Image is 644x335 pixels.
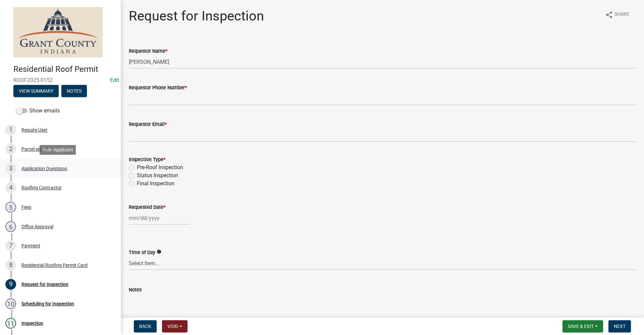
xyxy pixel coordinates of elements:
div: Role: Applicant [40,145,76,155]
button: shareShare [600,8,635,21]
button: Save & Exit [562,320,603,332]
h1: Request for Inspection [129,8,264,24]
span: ROOF2025-0152 [13,77,107,83]
label: Inspection Type [129,157,165,162]
div: 4 [5,182,16,193]
button: Next [608,320,631,332]
label: Status Inspection [137,172,178,180]
button: Notes [61,85,87,97]
div: 5 [5,202,16,212]
div: Parcel search [21,147,50,151]
i: info [157,249,161,254]
button: Back [134,320,157,332]
label: Show emails [16,107,60,115]
label: Requested Date [129,205,165,210]
div: Request for Inspection [21,282,68,287]
div: Office Approval [21,224,53,229]
div: Payment [21,243,40,248]
label: Pre-Roof Inspection [137,163,183,172]
input: mm/dd/yyyy [129,211,190,225]
a: Edit [110,77,119,83]
button: Void [162,320,187,332]
h4: Residential Roof Permit [13,64,115,74]
label: Requestor Email [129,122,167,127]
div: Application Questions [21,166,67,171]
span: Share [614,11,629,19]
div: 8 [5,260,16,271]
span: Void [167,324,178,329]
label: Requestor Phone Number [129,86,187,90]
div: 7 [5,240,16,251]
i: share [605,11,613,19]
label: Time of Day [129,250,155,255]
div: 11 [5,318,16,329]
div: Residential Roofing Permit Card [21,263,88,268]
label: Final Inspection [137,180,174,188]
div: 10 [5,298,16,309]
wm-modal-confirm: Notes [61,89,87,94]
span: Next [614,324,626,329]
div: Fees [21,205,31,209]
div: 1 [5,125,16,135]
wm-modal-confirm: Edit Application Number [110,77,119,83]
div: 9 [5,279,16,290]
label: Requestor Name [129,49,167,54]
div: Require User [21,128,48,132]
div: Inspection [21,321,43,326]
span: Save & Exit [568,324,594,329]
img: Grant County, Indiana [13,7,103,57]
div: Scheduling for Inspection [21,301,74,306]
span: Back [139,324,151,329]
label: Notes [129,288,142,292]
div: Roofing Contractor [21,185,62,190]
button: View Summary [13,85,59,97]
div: 6 [5,221,16,232]
div: 2 [5,144,16,154]
wm-modal-confirm: Summary [13,89,59,94]
div: 3 [5,163,16,174]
